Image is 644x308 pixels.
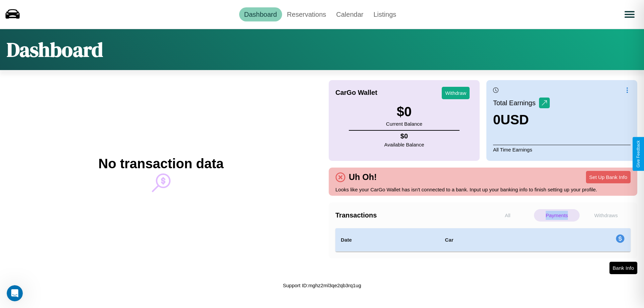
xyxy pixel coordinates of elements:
h1: Dashboard [7,36,103,63]
h4: Uh Oh! [345,172,380,182]
p: Withdraws [583,209,629,222]
h4: $ 0 [384,132,424,140]
button: Open menu [620,5,639,24]
h4: Car [445,236,526,244]
a: Calendar [331,7,368,21]
p: All [485,209,531,222]
a: Dashboard [239,7,282,21]
h2: No transaction data [98,156,223,171]
a: Reservations [282,7,331,21]
p: Payments [534,209,580,222]
h3: 0 USD [493,112,550,127]
p: All Time Earnings [493,145,631,154]
p: Support ID: mghz2ml3qe2qb3rq1ug [283,281,361,290]
div: Give Feedback [636,140,641,168]
a: Listings [368,7,401,21]
table: simple table [335,228,631,252]
iframe: Intercom live chat [7,285,23,301]
p: Looks like your CarGo Wallet has isn't connected to a bank. Input up your banking info to finish ... [335,185,631,194]
h4: Date [341,236,434,244]
h3: $ 0 [386,104,422,119]
button: Set Up Bank Info [586,171,631,183]
button: Withdraw [442,87,470,99]
button: Bank Info [609,262,637,274]
p: Total Earnings [493,97,539,109]
p: Current Balance [386,119,422,128]
h4: CarGo Wallet [335,89,377,97]
p: Available Balance [384,140,424,149]
h4: Transactions [335,211,483,219]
